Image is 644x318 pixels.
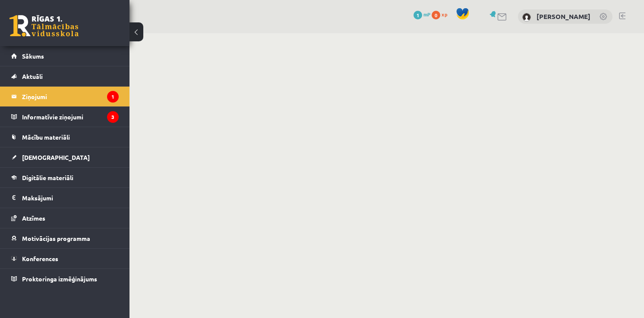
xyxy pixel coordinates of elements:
a: [PERSON_NAME] [537,12,590,21]
a: 0 xp [432,11,451,18]
span: Atzīmes [22,214,45,222]
span: Aktuāli [22,72,43,80]
a: [DEMOGRAPHIC_DATA] [11,147,119,167]
span: 0 [432,11,440,19]
span: mP [423,11,430,18]
legend: Ziņojumi [22,87,119,106]
a: Ziņojumi1 [11,87,119,106]
span: Konferences [22,255,58,262]
span: Mācību materiāli [22,133,70,141]
a: Atzīmes [11,208,119,228]
img: Darja Vasiļevska [522,13,531,22]
i: 1 [107,91,119,103]
span: 1 [414,11,422,19]
span: Digitālie materiāli [22,174,73,181]
a: Sākums [11,46,119,66]
span: Proktoringa izmēģinājums [22,275,97,283]
i: 3 [107,111,119,123]
span: [DEMOGRAPHIC_DATA] [22,153,90,161]
span: xp [442,11,447,18]
a: Digitālie materiāli [11,168,119,187]
span: Sākums [22,52,44,60]
a: Mācību materiāli [11,127,119,147]
a: Rīgas 1. Tālmācības vidusskola [9,15,79,37]
a: Aktuāli [11,66,119,86]
a: Motivācijas programma [11,228,119,248]
a: Maksājumi [11,188,119,208]
a: 1 mP [414,11,430,18]
a: Konferences [11,249,119,268]
a: Informatīvie ziņojumi3 [11,107,119,127]
a: Proktoringa izmēģinājums [11,269,119,289]
span: Motivācijas programma [22,234,90,242]
legend: Informatīvie ziņojumi [22,107,119,127]
legend: Maksājumi [22,188,119,208]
